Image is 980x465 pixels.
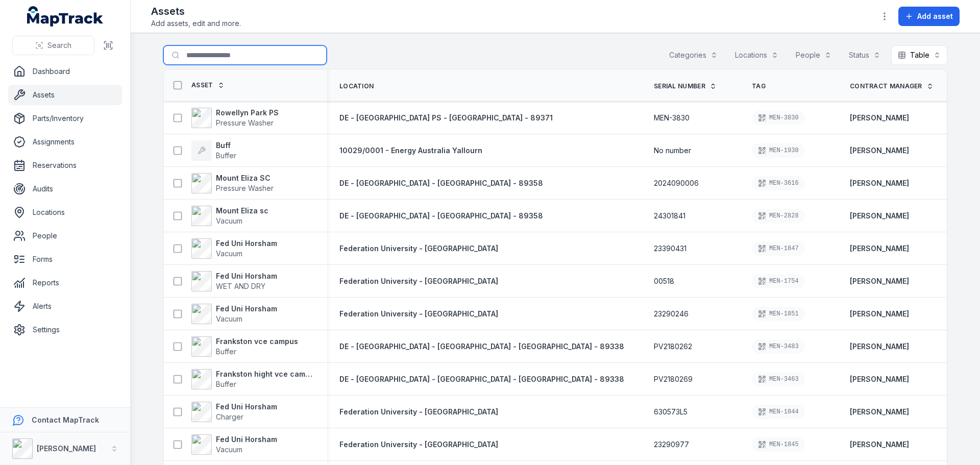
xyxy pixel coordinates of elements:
[654,276,674,286] span: 00518
[728,45,785,65] button: Locations
[654,113,690,123] span: MEN-3830
[339,341,624,352] a: DE - [GEOGRAPHIC_DATA] - [GEOGRAPHIC_DATA] - [GEOGRAPHIC_DATA] - 89338
[216,282,265,290] span: WET AND DRY
[216,412,243,421] span: Charger
[339,113,553,122] span: DE - [GEOGRAPHIC_DATA] PS - [GEOGRAPHIC_DATA] - 89371
[654,341,692,352] span: PV2180262
[842,45,887,65] button: Status
[850,211,909,221] a: [PERSON_NAME]
[339,178,543,188] a: DE - [GEOGRAPHIC_DATA] - [GEOGRAPHIC_DATA] - 89358
[339,375,624,383] span: DE - [GEOGRAPHIC_DATA] - [GEOGRAPHIC_DATA] - [GEOGRAPHIC_DATA] - 89338
[32,415,99,424] strong: Contact MapTrack
[850,113,909,123] a: [PERSON_NAME]
[898,7,960,26] button: Add asset
[339,309,498,318] span: Federation University - [GEOGRAPHIC_DATA]
[12,36,94,55] button: Search
[850,145,909,156] a: [PERSON_NAME]
[8,179,122,199] a: Audits
[752,307,805,321] div: MEN-1851
[216,369,315,379] strong: Frankston hight vce campus
[216,151,236,160] span: Buffer
[752,143,805,158] div: MEN-1930
[663,45,724,65] button: Categories
[8,202,122,223] a: Locations
[752,111,805,125] div: MEN-3830
[191,304,277,324] a: Fed Uni HorshamVacuum
[850,407,909,417] a: [PERSON_NAME]
[339,146,482,155] span: 10029/0001 - Energy Australia Yallourn
[339,342,624,351] span: DE - [GEOGRAPHIC_DATA] - [GEOGRAPHIC_DATA] - [GEOGRAPHIC_DATA] - 89338
[339,440,498,449] span: Federation University - [GEOGRAPHIC_DATA]
[752,209,805,223] div: MEN-2828
[850,374,909,384] a: [PERSON_NAME]
[216,249,242,258] span: Vacuum
[216,402,277,412] strong: Fed Uni Horsham
[654,178,699,188] span: 2024090006
[191,402,277,422] a: Fed Uni HorshamCharger
[339,309,498,319] a: Federation University - [GEOGRAPHIC_DATA]
[216,206,268,216] strong: Mount Eliza sc
[752,82,766,90] span: Tag
[339,277,498,285] span: Federation University - [GEOGRAPHIC_DATA]
[654,82,717,90] a: Serial Number
[850,243,909,254] strong: [PERSON_NAME]
[216,140,236,151] strong: Buff
[339,276,498,286] a: Federation University - [GEOGRAPHIC_DATA]
[850,309,909,319] a: [PERSON_NAME]
[850,439,909,450] a: [PERSON_NAME]
[216,216,242,225] span: Vacuum
[8,249,122,270] a: Forms
[850,276,909,286] a: [PERSON_NAME]
[151,4,241,18] h2: Assets
[191,206,268,226] a: Mount Eliza scVacuum
[752,437,805,452] div: MEN-1845
[191,81,225,89] a: Asset
[850,178,909,188] a: [PERSON_NAME]
[8,296,122,316] a: Alerts
[339,244,498,253] span: Federation University - [GEOGRAPHIC_DATA]
[216,271,277,281] strong: Fed Uni Horsham
[37,444,96,453] strong: [PERSON_NAME]
[339,407,498,416] span: Federation University - [GEOGRAPHIC_DATA]
[339,243,498,254] a: Federation University - [GEOGRAPHIC_DATA]
[191,238,277,259] a: Fed Uni HorshamVacuum
[654,407,688,417] span: 630573L5
[216,445,242,454] span: Vacuum
[339,211,543,220] span: DE - [GEOGRAPHIC_DATA] - [GEOGRAPHIC_DATA] - 89358
[8,85,122,105] a: Assets
[339,439,498,450] a: Federation University - [GEOGRAPHIC_DATA]
[752,176,805,190] div: MEN-3616
[47,40,71,51] span: Search
[191,140,236,161] a: BuffBuffer
[191,108,279,128] a: Rowellyn Park PSPressure Washer
[8,273,122,293] a: Reports
[191,434,277,455] a: Fed Uni HorshamVacuum
[8,108,122,129] a: Parts/Inventory
[752,241,805,256] div: MEN-1847
[339,179,543,187] span: DE - [GEOGRAPHIC_DATA] - [GEOGRAPHIC_DATA] - 89358
[654,374,693,384] span: PV2180269
[850,341,909,352] a: [PERSON_NAME]
[752,274,805,288] div: MEN-1754
[216,380,236,388] span: Buffer
[191,173,274,193] a: Mount Eliza SCPressure Washer
[891,45,947,65] button: Table
[216,336,298,347] strong: Frankston vce campus
[654,309,689,319] span: 23290246
[339,407,498,417] a: Federation University - [GEOGRAPHIC_DATA]
[216,184,274,192] span: Pressure Washer
[752,339,805,354] div: MEN-3483
[8,61,122,82] a: Dashboard
[654,439,689,450] span: 23290977
[216,238,277,249] strong: Fed Uni Horsham
[654,211,685,221] span: 24301841
[216,304,277,314] strong: Fed Uni Horsham
[654,82,705,90] span: Serial Number
[339,374,624,384] a: DE - [GEOGRAPHIC_DATA] - [GEOGRAPHIC_DATA] - [GEOGRAPHIC_DATA] - 89338
[8,320,122,340] a: Settings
